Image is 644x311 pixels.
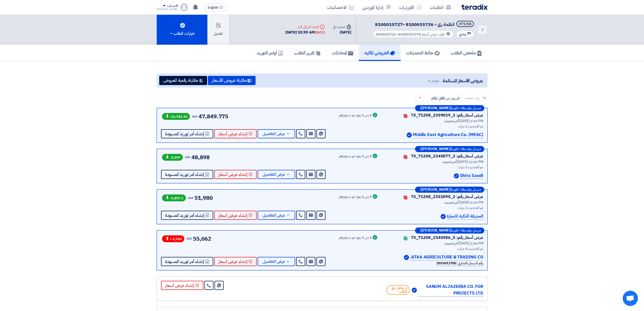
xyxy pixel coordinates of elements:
[444,118,459,124] span: أخر تحديث
[258,257,295,266] button: عرض التفاصيل
[415,105,484,111] div: –
[218,260,247,264] span: إنشاء عرض أسعار
[167,4,178,8] div: الحساب
[452,229,458,232] span: المورد
[372,21,475,28] h5: انظمة رى - 8100015726 -8100015727
[339,154,372,158] div: 5 من 5 بنود تم تسعيرهم
[161,281,203,290] button: إنشاء عرض أسعار
[420,229,452,232] b: ([PERSON_NAME])
[214,170,257,179] button: إنشاء عرض أسعار
[165,260,204,264] span: إنشاء أمر توريد كمسودة
[465,95,479,101] span: رتب حسب
[185,155,191,159] span: SAR
[208,6,218,9] span: English
[285,24,325,29] div: الموعد النهائي للرد
[339,113,372,118] div: 5 من 5 بنود تم تسعيرهم
[364,50,395,56] h5: العروض الماليه
[412,288,417,293] img: Verified Account
[191,153,209,161] span: 48,898
[442,159,457,165] span: أخر تحديث
[460,147,481,151] span: مرسل بواسطة:
[375,21,454,28] span: انظمة رى - 8100015726 -8100015727
[401,45,445,61] a: حائط التحديثات
[165,214,204,217] span: إنشاء أمر توريد كمسودة
[436,260,456,266] b: 2055012705
[169,30,195,37] div: خيارات الطلب
[263,173,285,176] span: عرض التفاصيل
[445,45,488,61] a: ملخص الطلب
[375,32,421,37] span: #8100015727- 8100015726
[162,194,186,201] span: -1,897.5
[339,236,372,240] div: 5 من 5 بنود تم تسعيرهم
[452,188,458,191] span: المورد
[161,257,213,266] button: إنشاء أمر توريد كمسودة
[251,45,289,61] a: أوامر التوريد
[459,118,483,124] span: [DATE] 3:42 PM
[263,260,285,264] span: عرض التفاصيل
[332,50,353,56] h5: المحادثات
[192,114,198,119] span: SAR
[460,188,481,191] span: مرسل بواسطة:
[161,170,213,179] button: إنشاء أمر توريد كمسودة
[384,246,483,251] div: تم التحديث 5 مرات
[415,146,484,152] div: –
[193,235,211,243] span: 55,062
[420,188,452,191] b: ([PERSON_NAME])
[451,50,482,56] h5: ملخص الطلب
[428,78,439,83] span: عروض 6
[411,153,483,159] div: عرض أسعار رقم: TX_71208_2345077_2
[395,1,426,13] a: الأوردرات
[339,195,372,199] div: 5 من 5 بنود تم تسعيرهم
[407,133,412,138] img: Verified Account
[157,15,207,45] button: خيارات الطلب
[285,29,325,35] div: [DATE] 10:59 AM
[263,214,285,217] span: عرض التفاصيل
[421,32,445,37] span: طلب عرض أسعار
[161,129,213,138] button: إنشاء أمر توريد كمسودة
[162,113,190,120] span: -15,784.33
[386,285,410,295] span: لم يتفاعل مع الطلب
[323,1,358,13] a: الاحصائيات
[258,129,295,138] button: عرض التفاصيل
[411,112,483,118] div: عرض أسعار رقم: TX_71208_2359019_2
[358,1,395,13] a: إدارة الموردين
[457,159,483,165] span: [DATE] 12:06 PM
[162,154,183,161] span: -3,197
[454,173,459,178] img: Verified Account
[326,45,359,61] a: المحادثات
[406,50,440,56] h5: حائط التحديثات
[452,106,458,110] span: المورد
[420,147,452,151] b: ([PERSON_NAME])
[333,29,351,35] div: [DATE]
[459,22,471,26] div: #71208
[186,236,192,241] span: SAR
[162,235,184,242] span: + 4,784
[447,213,483,220] p: الحديقة الذكية للتجارة
[623,291,638,306] a: Open chat
[415,187,484,193] div: –
[441,214,446,219] img: Verified Account
[384,205,483,210] div: تم التحديث 2 مرات
[413,132,483,138] p: Middle East Agriculture Co. (MEAC)
[165,132,204,136] span: إنشاء أمر توريد كمسودة
[188,196,194,200] span: SAR
[214,129,257,138] button: إنشاء عرض أسعار
[157,8,178,11] div: [PERSON_NAME]
[194,194,212,202] span: 51,980
[459,241,483,246] span: [DATE] 1:06 PM
[444,200,459,205] span: أخر تحديث
[411,194,483,200] div: عرض أسعار رقم: TX_71208_2351095_2
[460,106,481,110] span: مرسل بواسطة:
[420,106,452,110] b: ([PERSON_NAME])
[218,132,247,136] span: إنشاء عرض أسعار
[289,45,326,61] a: تقرير الطلب
[208,76,256,85] button: مقارنة عروض الأسعار
[161,211,213,220] button: إنشاء أمر توريد كمسودة
[257,50,283,56] h5: أوامر التوريد
[263,132,285,136] span: عرض التفاصيل
[294,50,321,56] h5: تقرير الطلب
[436,260,483,266] div: رقم السجل التجاري :
[460,172,483,179] p: Shira Saudi
[333,24,351,29] div: صدرت في
[180,3,188,11] img: profile_test.png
